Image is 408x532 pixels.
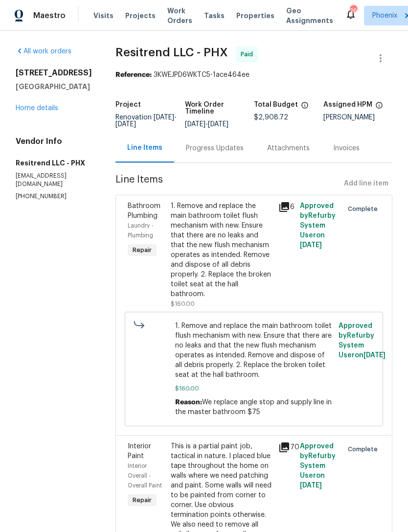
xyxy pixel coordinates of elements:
span: 1. Remove and replace the main bathroom toilet flush mechanism with new. Ensure that there are no... [175,321,333,380]
b: Reference: [115,71,152,78]
p: [EMAIL_ADDRESS][DOMAIN_NAME] [16,172,92,188]
span: Bathroom Plumbing [128,203,160,219]
span: Approved by Refurby System User on [300,443,336,489]
a: All work orders [16,48,71,55]
span: Tasks [204,12,225,19]
h5: Project [115,101,141,108]
span: Resitrend LLC - PHX [115,46,228,58]
span: Complete [348,204,382,214]
div: 26 [350,6,357,16]
span: Paid [241,49,257,59]
h2: [STREET_ADDRESS] [16,68,92,78]
div: 1. Remove and replace the main bathroom toilet flush mechanism with new. Ensure that there are no... [171,201,272,299]
h5: Assigned HPM [323,101,372,108]
span: Reason: [175,399,202,406]
div: Invoices [333,143,360,153]
span: Approved by Refurby System User on [300,203,336,249]
span: Projects [125,11,156,21]
span: Approved by Refurby System User on [339,323,385,359]
div: Attachments [267,143,310,153]
div: 6 [278,201,294,213]
a: Home details [16,105,58,112]
span: Maestro [33,11,66,21]
span: [DATE] [154,114,174,121]
div: [PERSON_NAME] [323,114,393,121]
span: Repair [129,245,156,255]
span: [DATE] [300,482,322,489]
span: $160.00 [175,384,333,393]
span: Phoenix [372,11,397,21]
div: Progress Updates [186,143,244,153]
span: Renovation [115,114,177,128]
span: Geo Assignments [286,6,333,25]
h5: Work Order Timeline [185,101,254,115]
span: Repair [129,495,156,505]
span: Visits [93,11,113,21]
div: 3KWEJPD6WKTC5-1ace464ee [115,70,392,80]
span: Complete [348,444,382,454]
span: Interior Overall - Overall Paint [128,463,162,488]
span: - [115,114,177,128]
span: [DATE] [185,121,205,128]
span: The hpm assigned to this work order. [375,101,383,114]
div: Line Items [127,143,162,153]
span: [DATE] [115,121,136,128]
span: Interior Paint [128,443,151,460]
span: Work Orders [167,6,192,25]
p: [PHONE_NUMBER] [16,192,92,201]
span: Line Items [115,175,340,193]
span: Properties [236,11,274,21]
h5: [GEOGRAPHIC_DATA] [16,82,92,92]
span: [DATE] [300,242,322,249]
span: [DATE] [208,121,228,128]
span: - [185,121,228,128]
span: [DATE] [363,352,385,359]
span: $2,908.72 [254,114,288,121]
span: Laundry - Plumbing [128,223,154,238]
h5: Total Budget [254,101,298,108]
span: $160.00 [171,301,195,307]
span: The total cost of line items that have been proposed by Opendoor. This sum includes line items th... [301,101,309,114]
h5: Resitrend LLC - PHX [16,158,92,168]
span: We replace angle stop and supply line in the master bathroom $75 [175,399,332,416]
div: 70 [278,441,294,453]
h4: Vendor Info [16,137,92,146]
